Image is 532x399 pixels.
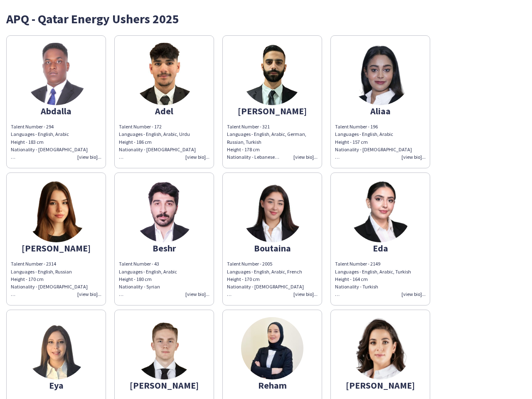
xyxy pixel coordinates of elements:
div: Abdalla [11,107,101,115]
div: Boutaina [227,244,318,252]
img: thumb-e1438d06-3729-40c7-a654-10c929cb22c5.png [349,180,411,242]
div: [PERSON_NAME] [335,382,426,389]
div: Adel [119,107,209,115]
img: thumb-20999c56-5060-4333-9661-14787d279a62.png [25,317,87,379]
img: thumb-b083d176-5831-489b-b25d-683b51895855.png [25,180,87,242]
img: thumb-e4113425-5afa-4119-9bfc-ab93567e8ec3.png [241,180,303,242]
span: Height - 164 cm [335,276,368,282]
div: APQ - Qatar Energy Ushers 2025 [6,12,526,25]
img: thumb-68b58ad91a3d3.jpeg [241,317,303,379]
img: thumb-496e2a89-a99d-47c4-93e3-aa2961131a26.png [241,43,303,105]
img: thumb-ec3047b5-4fb5-48fc-a1c0-6fc59cbcdf6c.png [133,317,195,379]
span: Talent Number - 43 Languages - English, Arabic Height - 180 cm Nationality - Syrian [119,261,177,297]
span: Talent Number - 294 [11,123,54,130]
div: Talent Number - 2005 [227,260,318,268]
img: thumb-e61f9c85-7fd5-47f9-b524-67d8794aca7f.png [25,43,87,105]
img: thumb-4597d15d-2efd-424b-afc5-2d5196827ed2.png [349,317,411,379]
div: Talent Number - 2149 [335,260,426,268]
div: [PERSON_NAME] [11,244,101,252]
div: Beshr [119,244,209,252]
div: Aliaa [335,107,426,115]
span: Languages - English, Arabic [11,131,69,137]
span: Nationality - Turkish [335,283,378,290]
span: Languages - English, Arabic, Turkish [335,268,411,275]
img: thumb-6665b35a09934.jpeg [133,43,195,105]
span: Talent Number - 172 [119,123,162,130]
div: Eda [335,244,426,252]
div: [PERSON_NAME] [227,107,318,115]
div: [PERSON_NAME] [119,382,209,389]
div: Reham [227,382,318,389]
span: Nationality - [DEMOGRAPHIC_DATA] [11,146,88,153]
img: thumb-0d4337e6-1892-4017-a1cd-84c876770e08.png [349,43,411,105]
span: Languages - English, Arabic, French Height - 170 cm Nationality - [DEMOGRAPHIC_DATA] [227,268,304,298]
span: Languages - English, Arabic, Urdu Height - 186 cm [119,131,190,145]
span: Talent Number - 2314 [11,261,56,267]
img: thumb-76f2cc35-27c9-4841-ba5a-f65f1dcadd36.png [133,180,195,242]
span: Nationality - [DEMOGRAPHIC_DATA] [119,146,196,153]
span: Talent Number - 321 Languages - English, Arabic, German, Russian, Turkish Height - 178 cm Nationa... [227,123,306,160]
span: Talent Number - 196 Languages - English, Arabic Height - 157 cm Nationality - [DEMOGRAPHIC_DATA] [335,123,412,160]
span: Languages - English, Russian Height - 170 cm Nationality - [DEMOGRAPHIC_DATA] [11,268,88,298]
span: Height - 183 cm [11,139,44,145]
div: Eya [11,382,101,389]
